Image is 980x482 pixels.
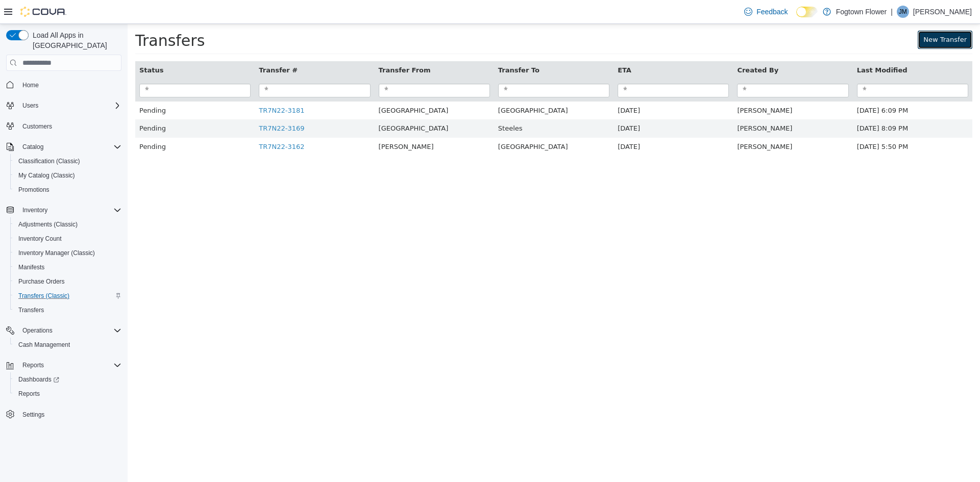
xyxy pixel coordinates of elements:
[22,102,38,110] span: Users
[18,277,65,286] span: Purchase Orders
[14,388,121,400] span: Reports
[18,220,78,229] span: Adjustments (Classic)
[20,7,66,17] img: Cova
[131,41,172,52] button: Transfer #
[18,409,48,421] a: Settings
[897,6,909,18] div: James Mckoy
[14,339,121,351] span: Cash Management
[18,99,121,112] span: Users
[2,77,126,92] button: Home
[22,411,44,419] span: Settings
[10,372,126,387] a: Dashboards
[10,303,126,317] button: Transfers
[18,390,40,398] span: Reports
[371,83,440,90] span: Mount Pleasant
[609,119,665,126] span: Cameron McCrae
[14,247,121,259] span: Inventory Manager (Classic)
[14,184,121,196] span: Promotions
[29,30,121,50] span: Load All Apps in [GEOGRAPHIC_DATA]
[18,249,95,257] span: Inventory Manager (Classic)
[2,358,126,372] button: Reports
[12,41,38,52] button: Status
[14,155,84,167] a: Classification (Classic)
[18,120,121,133] span: Customers
[22,81,39,89] span: Home
[740,2,792,22] a: Feedback
[14,261,121,273] span: Manifests
[725,78,845,96] td: [DATE] 6:09 PM
[10,217,126,232] button: Adjustments (Classic)
[891,6,893,18] p: |
[14,339,74,351] a: Cash Management
[14,290,121,302] span: Transfers (Classic)
[609,41,653,52] button: Created By
[22,143,43,151] span: Catalog
[10,387,126,401] button: Reports
[2,203,126,217] button: Inventory
[251,100,321,108] span: Midtown
[18,78,121,91] span: Home
[10,154,126,168] button: Classification (Classic)
[18,157,80,165] span: Classification (Classic)
[18,141,121,153] span: Catalog
[836,6,887,18] p: Fogtown Flower
[18,204,52,216] button: Inventory
[2,98,126,113] button: Users
[18,171,75,180] span: My Catalog (Classic)
[609,83,665,90] span: Alister Crichton
[14,247,99,259] a: Inventory Manager (Classic)
[22,361,44,369] span: Reports
[14,169,79,182] a: My Catalog (Classic)
[2,407,126,422] button: Settings
[14,261,48,273] a: Manifests
[725,114,845,132] td: [DATE] 5:50 PM
[22,122,52,131] span: Customers
[2,119,126,134] button: Customers
[2,323,126,338] button: Operations
[10,183,126,197] button: Promotions
[251,119,306,126] span: Finch
[131,119,177,126] a: TR7N22-3162
[10,232,126,246] button: Inventory Count
[10,260,126,274] button: Manifests
[14,304,48,316] a: Transfers
[725,95,845,114] td: [DATE] 8:09 PM
[10,338,126,352] button: Cash Management
[14,373,121,386] span: Dashboards
[18,408,121,421] span: Settings
[18,141,47,153] button: Catalog
[796,17,797,18] span: Dark Mode
[14,304,121,316] span: Transfers
[18,324,57,337] button: Operations
[18,99,42,112] button: Users
[14,275,121,288] span: Purchase Orders
[18,292,69,300] span: Transfers (Classic)
[22,326,53,335] span: Operations
[486,95,605,114] td: [DATE]
[18,79,43,91] a: Home
[131,100,177,108] a: TR7N22-3169
[371,41,414,52] button: Transfer To
[14,218,82,231] a: Adjustments (Classic)
[10,168,126,183] button: My Catalog (Classic)
[14,290,73,302] a: Transfers (Classic)
[486,114,605,132] td: [DATE]
[14,275,69,288] a: Purchase Orders
[18,324,121,337] span: Operations
[14,169,121,182] span: My Catalog (Classic)
[18,120,56,133] a: Customers
[913,6,972,18] p: [PERSON_NAME]
[14,184,54,196] a: Promotions
[14,155,121,167] span: Classification (Classic)
[14,218,121,231] span: Adjustments (Classic)
[18,375,59,384] span: Dashboards
[729,41,782,52] button: Last Modified
[6,73,121,448] nav: Complex example
[899,6,907,18] span: JM
[2,140,126,154] button: Catalog
[18,204,121,216] span: Inventory
[790,7,845,25] a: New Transfer
[14,233,66,245] a: Inventory Count
[8,78,127,96] td: Pending
[490,41,506,52] button: ETA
